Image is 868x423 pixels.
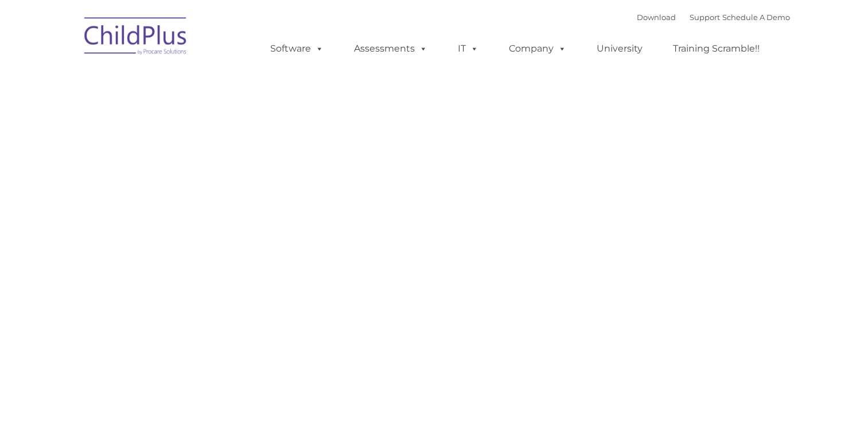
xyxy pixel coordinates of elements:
a: Training Scramble!! [661,37,771,60]
a: Download [637,13,676,22]
a: Company [497,37,578,60]
img: ChildPlus by Procare Solutions [79,9,193,66]
a: Support [690,13,720,22]
a: IT [446,37,490,60]
a: Schedule A Demo [722,13,790,22]
a: University [585,37,654,60]
a: Software [259,37,335,60]
a: Assessments [342,37,439,60]
font: | [637,13,790,22]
